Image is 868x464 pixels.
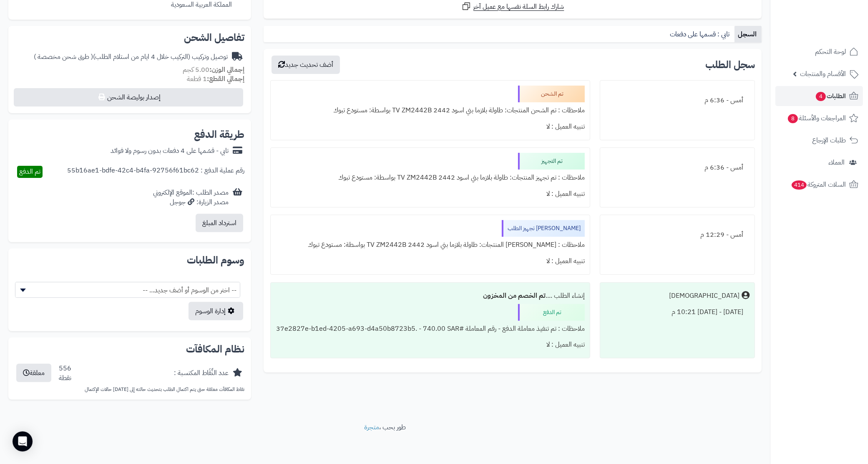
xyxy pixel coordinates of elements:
[194,129,244,139] h2: طريقة الدفع
[705,60,755,70] h3: سجل الطلب
[111,146,229,156] div: تابي - قسّمها على 4 دفعات بدون رسوم ولا فوائد
[174,368,229,378] div: عدد النِّقَاط المكتسبة :
[787,112,846,124] span: المراجعات والأسئلة
[276,237,585,253] div: ملاحظات : [PERSON_NAME] المنتجات: طاولة بلازما بني اسود 2442 TV ZM2442B بواسطة: مستودع تبوك
[59,364,71,383] div: 556
[800,68,846,80] span: الأقسام والمنتجات
[15,33,244,43] h2: تفاصيل الشحن
[828,157,845,168] span: العملاء
[605,304,750,320] div: [DATE] - [DATE] 10:21 م
[815,46,846,58] span: لوحة التحكم
[14,88,243,106] button: إصدار بوليصة الشحن
[34,52,93,62] span: ( طرق شحن مخصصة )
[667,26,735,43] a: تابي : قسمها على دفعات
[483,291,546,301] b: تم الخصم من المخزون
[15,282,240,298] span: -- اختر من الوسوم أو أضف جديد... --
[461,1,564,12] a: شارك رابط السلة نفسها مع عميل آخر
[15,344,244,354] h2: نظام المكافآت
[272,56,340,74] button: أضف تحديث جديد
[473,2,564,12] span: شارك رابط السلة نفسها مع عميل آخر
[735,26,762,43] a: السجل
[518,153,585,170] div: تم التجهيز
[605,227,750,243] div: أمس - 12:29 م
[207,74,244,84] strong: إجمالي القطع:
[13,431,33,451] div: Open Intercom Messenger
[605,160,750,176] div: أمس - 6:36 م
[669,291,740,301] div: [DEMOGRAPHIC_DATA]
[605,92,750,109] div: أمس - 6:36 م
[775,108,863,128] a: المراجعات والأسئلة8
[183,65,244,75] small: 5.00 كجم
[502,220,585,237] div: [PERSON_NAME] تجهيز الطلب
[16,364,51,382] button: معلقة
[15,282,240,298] span: -- اختر من الوسوم أو أضف جديد... --
[196,214,243,232] button: استرداد المبلغ
[775,130,863,150] a: طلبات الإرجاع
[276,170,585,186] div: ملاحظات : تم تجهيز المنتجات: طاولة بلازما بني اسود 2442 TV ZM2442B بواسطة: مستودع تبوك
[276,102,585,119] div: ملاحظات : تم الشحن المنتجات: طاولة بلازما بني اسود 2442 TV ZM2442B بواسطة: مستودع تبوك
[34,52,228,62] div: توصيل وتركيب (التركيب خلال 4 ايام من استلام الطلب)
[791,179,846,190] span: السلات المتروكة
[189,302,243,320] a: إدارة الوسوم
[775,42,863,62] a: لوحة التحكم
[187,74,244,84] small: 1 قطعة
[276,186,585,202] div: تنبيه العميل : لا
[276,337,585,353] div: تنبيه العميل : لا
[775,86,863,106] a: الطلبات4
[816,92,826,101] span: 4
[276,288,585,304] div: إنشاء الطلب ....
[792,180,807,190] span: 414
[59,373,71,383] div: نقطة
[775,152,863,172] a: العملاء
[153,188,229,207] div: مصدر الطلب :الموقع الإلكتروني
[518,304,585,321] div: تم الدفع
[15,255,244,265] h2: وسوم الطلبات
[209,65,244,75] strong: إجمالي الوزن:
[153,198,229,207] div: مصدر الزيارة: جوجل
[67,166,244,178] div: رقم عملية الدفع : 55b16ae1-bdfe-42c4-b4fa-92756f61bc62
[19,167,40,177] span: تم الدفع
[15,386,244,393] p: نقاط المكافآت معلقة حتى يتم اكتمال الطلب بتحديث حالته إلى [DATE] حالات الإكتمال
[518,86,585,102] div: تم الشحن
[788,114,798,123] span: 8
[364,422,379,432] a: متجرة
[276,321,585,337] div: ملاحظات : تم تنفيذ معاملة الدفع - رقم المعاملة #37e2827e-b1ed-4205-a693-d4a50b8723b5. - 740.00 SAR
[276,253,585,269] div: تنبيه العميل : لا
[276,119,585,135] div: تنبيه العميل : لا
[815,90,846,102] span: الطلبات
[812,134,846,146] span: طلبات الإرجاع
[775,175,863,195] a: السلات المتروكة414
